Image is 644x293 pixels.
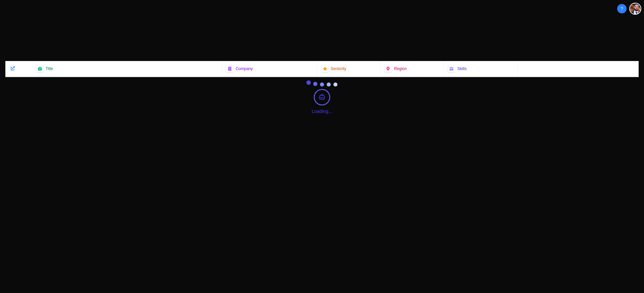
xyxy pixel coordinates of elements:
[630,3,641,14] img: User avatar
[621,5,623,12] span: ?
[331,66,346,71] span: Seniority
[235,66,253,71] span: Company
[312,108,332,115] div: Loading...
[629,3,641,15] button: User menu
[457,66,467,71] span: Skills
[617,4,627,13] button: About Techjobs
[46,66,53,71] span: Title
[394,66,407,71] span: Region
